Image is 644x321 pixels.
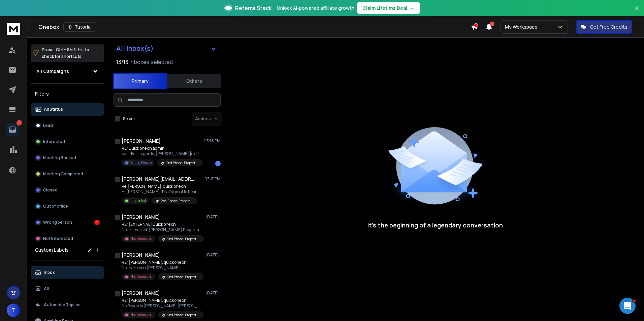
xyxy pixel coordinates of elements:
[43,187,58,193] p: Closed
[31,103,104,116] button: All Status
[42,46,89,60] p: Press to check for shortcuts.
[576,20,632,34] button: Get Free Credits
[122,214,160,220] h1: [PERSON_NAME]
[31,183,104,197] button: Closed
[130,58,173,66] h3: Inboxes selected
[205,252,221,258] p: [DATE]
[38,22,471,32] div: Onebox
[161,199,193,204] p: 2nd Phase: Property Audience
[17,120,22,126] p: 1
[167,74,221,88] button: Others
[505,24,540,30] p: My Workspace
[6,123,19,136] a: 1
[36,68,69,75] h1: All Campaigns
[31,200,104,213] button: Out of office
[43,155,76,160] p: Meeting Booked
[116,58,128,66] span: 13 / 13
[43,220,72,225] p: Wrong person
[94,220,100,225] div: 1
[167,237,200,242] p: 2nd Phase: Property Audience
[205,290,221,296] p: [DATE]
[122,151,202,156] p: pass Best regards, [PERSON_NAME] [cid:fsl1437featherstoneleighesig_danjohnson_fdcbac8c-06b3-4a26-...
[122,138,161,144] h1: [PERSON_NAME]
[31,232,104,245] button: Not Interested
[31,216,104,229] button: Wrong person1
[31,167,104,181] button: Meeting Completed
[357,2,420,14] button: Claim Lifetime Deal→
[130,236,153,241] p: Not Interested
[130,312,153,317] p: Not Interested
[43,139,65,144] p: Interested
[166,160,199,166] p: 2nd Phase: Property Audience
[44,107,63,112] p: All Status
[44,286,49,291] p: All
[130,160,152,165] p: Wrong Person
[123,116,135,121] label: Select
[122,227,202,233] p: Not interested. [PERSON_NAME] Programme
[31,282,104,295] button: All
[122,252,160,258] h1: [PERSON_NAME]
[55,46,84,53] span: Ctrl + Shift + k
[215,161,221,166] div: 1
[130,274,153,279] p: Not Interested
[122,298,202,303] p: RE: [PERSON_NAME], quick one on
[122,265,202,271] p: No thank you [PERSON_NAME]
[63,22,96,32] button: Tutorial
[633,4,641,20] button: Close banner
[277,5,354,11] p: Unlock AI-powered affiliate growth
[31,135,104,148] button: Interested
[590,24,627,30] p: Get Free Credits
[35,247,69,253] h3: Custom Labels
[43,123,53,128] p: Lead
[410,5,415,11] span: →
[204,176,221,182] p: 03:17 PM
[235,4,271,12] span: ReferralStack
[43,171,83,177] p: Meeting Completed
[43,236,73,241] p: Not Interested
[7,304,20,317] button: T
[122,176,196,182] h1: [PERSON_NAME][EMAIL_ADDRESS][DOMAIN_NAME]
[116,45,154,52] h1: All Inbox(s)
[122,189,197,194] p: Hi [PERSON_NAME], That’s great to hear
[130,198,146,203] p: Interested
[44,270,55,275] p: Inbox
[619,298,636,314] iframe: Intercom live chat
[367,220,503,230] p: It’s the beginning of a legendary conversation
[167,313,200,318] p: 2nd Phase: Property Audience
[43,204,68,209] p: Out of office
[31,65,104,78] button: All Campaigns
[31,266,104,279] button: Inbox
[122,303,202,309] p: No Regards [PERSON_NAME] [PERSON_NAME]
[31,119,104,132] button: Lead
[122,222,202,227] p: RE: [EXTERNAL] Quick one on
[111,42,222,55] button: All Inbox(s)
[113,73,167,89] button: Primary
[167,275,200,280] p: 2nd Phase: Property Audience
[122,290,160,296] h1: [PERSON_NAME]
[44,302,80,308] p: Automatic Replies
[31,298,104,312] button: Automatic Replies
[490,22,494,26] span: 1
[122,184,197,189] p: Re: [PERSON_NAME], quick one on
[31,89,104,99] h3: Filters
[122,146,202,151] p: RE: Quick one on admin
[205,214,221,220] p: [DATE]
[122,260,202,265] p: RE: [PERSON_NAME], quick one on
[31,151,104,165] button: Meeting Booked
[204,138,221,144] p: 03:18 PM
